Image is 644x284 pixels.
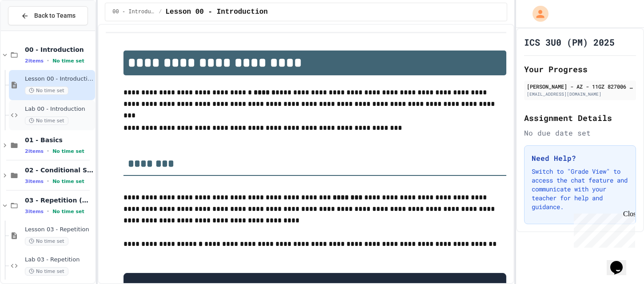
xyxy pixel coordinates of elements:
[25,75,93,83] span: Lesson 00 - Introduction
[532,153,628,163] h3: Need Help?
[166,7,268,17] span: Lesson 00 - Introduction
[524,128,636,138] div: No due date set
[527,91,633,97] div: [EMAIL_ADDRESS][DOMAIN_NAME]
[25,117,68,125] span: No time set
[570,210,635,248] iframe: chat widget
[47,148,49,155] span: •
[25,237,68,245] span: No time set
[8,6,88,25] button: Back to Teams
[25,209,44,214] span: 3 items
[524,112,636,124] h2: Assignment Details
[25,179,44,184] span: 3 items
[25,58,44,64] span: 2 items
[34,11,76,20] span: Back to Teams
[527,82,633,90] div: [PERSON_NAME] - AZ - 11GZ 827006 [PERSON_NAME] SS
[25,226,93,233] span: Lesson 03 - Repetition
[159,8,162,16] span: /
[47,57,49,64] span: •
[25,86,68,95] span: No time set
[25,148,44,154] span: 2 items
[524,36,615,48] h1: ICS 3U0 (PM) 2025
[112,8,155,16] span: 00 - Introduction
[47,208,49,215] span: •
[25,267,68,276] span: No time set
[523,4,551,24] div: My Account
[524,63,636,75] h2: Your Progress
[607,249,635,275] iframe: chat widget
[25,136,93,144] span: 01 - Basics
[4,4,61,56] div: Chat with us now!Close
[52,58,84,64] span: No time set
[25,166,93,174] span: 02 - Conditional Statements (if)
[52,179,84,184] span: No time set
[25,196,93,204] span: 03 - Repetition (while and for)
[25,256,93,264] span: Lab 03 - Repetition
[47,178,49,185] span: •
[52,148,84,154] span: No time set
[25,46,93,54] span: 00 - Introduction
[532,167,628,211] p: Switch to "Grade View" to access the chat feature and communicate with your teacher for help and ...
[25,105,93,113] span: Lab 00 - Introduction
[52,209,84,214] span: No time set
